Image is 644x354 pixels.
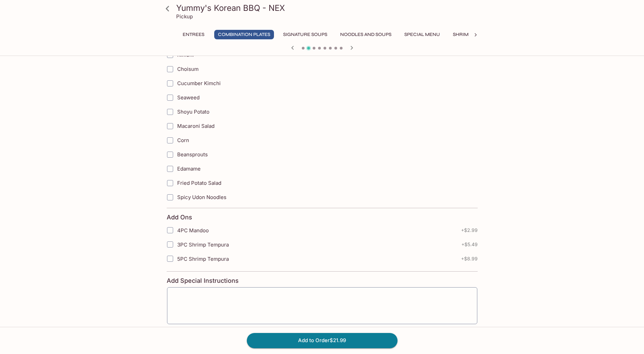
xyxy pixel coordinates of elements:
[247,333,398,348] button: Add to Order$21.99
[279,30,331,39] button: Signature Soups
[177,123,215,129] span: Macaroni Salad
[177,241,229,248] span: 3PC Shrimp Tempura
[177,94,200,101] span: Seaweed
[449,30,498,39] button: Shrimp Combos
[177,180,221,186] span: Fried Potato Salad
[401,30,444,39] button: Special Menu
[177,109,209,115] span: Shoyu Potato
[214,30,274,39] button: Combination Plates
[177,227,209,234] span: 4PC Mandoo
[176,3,480,13] h3: Yummy's Korean BBQ - NEX
[177,256,229,262] span: 5PC Shrimp Tempura
[177,66,199,72] span: Choisum
[461,242,478,247] span: + $5.49
[177,80,221,86] span: Cucumber Kimchi
[167,277,478,284] h4: Add Special Instructions
[461,256,478,261] span: + $8.99
[461,228,478,233] span: + $2.99
[177,137,189,143] span: Corn
[177,194,226,200] span: Spicy Udon Noodles
[178,30,209,39] button: Entrees
[177,165,201,172] span: Edamame
[167,214,192,221] h4: Add Ons
[176,13,193,20] p: Pickup
[177,151,208,158] span: Beansprouts
[336,30,395,39] button: Noodles and Soups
